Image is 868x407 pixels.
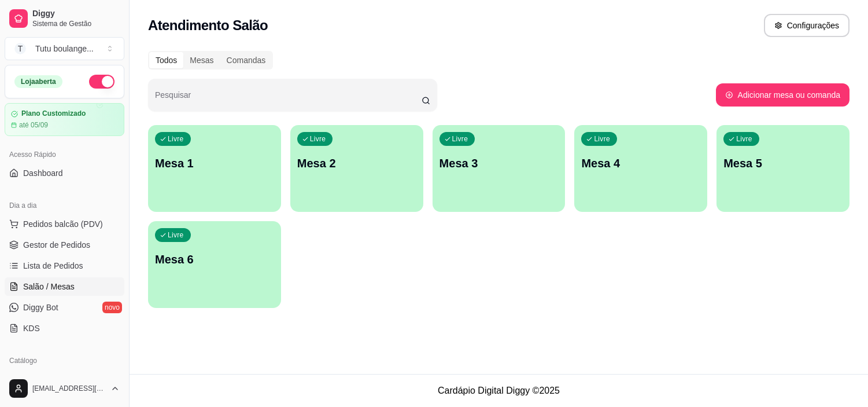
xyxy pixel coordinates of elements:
button: LivreMesa 4 [574,125,707,212]
span: Diggy Bot [23,302,58,313]
footer: Cardápio Digital Diggy © 2025 [130,374,868,407]
button: Alterar Status [89,75,114,89]
span: T [14,43,26,54]
div: Loja aberta [14,75,62,88]
span: [EMAIL_ADDRESS][DOMAIN_NAME] [32,384,106,393]
a: Diggy Botnovo [5,298,124,317]
p: Livre [310,134,326,144]
span: Sistema de Gestão [32,19,120,28]
p: Mesa 5 [723,155,843,171]
span: Dashboard [23,167,63,179]
article: até 05/09 [19,120,48,130]
p: Mesa 6 [155,251,274,267]
p: Mesa 4 [581,155,700,171]
div: Comandas [220,52,272,68]
div: Tutu boulange ... [35,43,94,54]
p: Livre [452,134,468,144]
p: Mesa 2 [297,155,416,171]
p: Mesa 1 [155,155,274,171]
button: LivreMesa 2 [290,125,423,212]
button: LivreMesa 1 [148,125,281,212]
a: Gestor de Pedidos [5,236,124,254]
button: LivreMesa 5 [716,125,849,212]
input: Pesquisar [155,94,422,105]
p: Livre [168,134,184,144]
div: Mesas [183,52,220,68]
a: Salão / Mesas [5,277,124,296]
p: Livre [736,134,752,144]
a: DiggySistema de Gestão [5,5,124,32]
span: Pedidos balcão (PDV) [23,218,103,230]
span: Diggy [32,9,120,19]
h2: Atendimento Salão [148,16,268,35]
button: Adicionar mesa ou comanda [716,83,849,107]
div: Dia a dia [5,196,124,215]
a: Dashboard [5,164,124,182]
p: Mesa 3 [439,155,559,171]
div: Todos [149,52,183,68]
article: Plano Customizado [21,109,86,118]
a: Lista de Pedidos [5,256,124,275]
span: Lista de Pedidos [23,260,83,272]
button: Pedidos balcão (PDV) [5,215,124,233]
p: Livre [594,134,610,144]
a: Plano Customizadoaté 05/09 [5,103,124,136]
button: Select a team [5,37,124,60]
button: LivreMesa 3 [433,125,566,212]
p: Livre [168,230,184,240]
button: [EMAIL_ADDRESS][DOMAIN_NAME] [5,375,124,402]
button: Configurações [764,14,849,37]
span: KDS [23,322,40,334]
div: Acesso Rápido [5,145,124,164]
span: Gestor de Pedidos [23,239,90,251]
div: Catálogo [5,351,124,370]
span: Salão / Mesas [23,281,75,292]
button: LivreMesa 6 [148,221,281,308]
a: KDS [5,319,124,338]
